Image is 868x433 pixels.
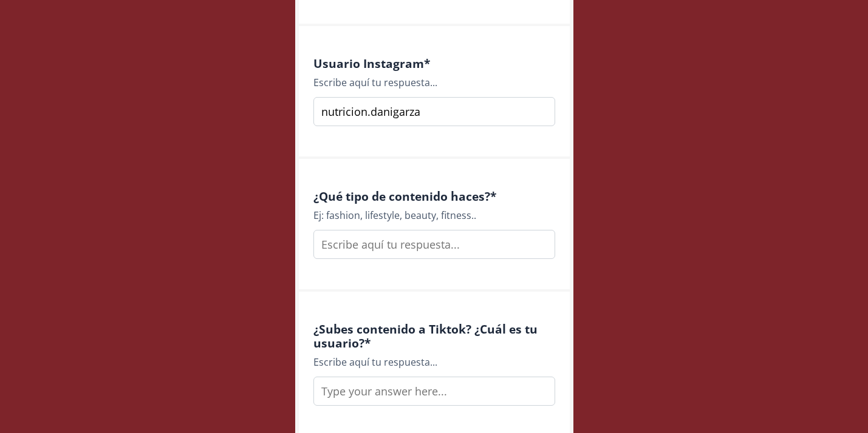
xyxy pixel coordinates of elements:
h4: ¿Qué tipo de contenido haces? * [313,189,555,203]
h4: Usuario Instagram * [313,56,555,70]
div: Escribe aquí tu respuesta... [313,75,555,90]
div: Escribe aquí tu respuesta... [313,355,555,369]
div: Ej: fashion, lifestyle, beauty, fitness.. [313,208,555,223]
input: Escribe aquí tu respuesta... [313,97,555,126]
input: Escribe aquí tu respuesta... [313,230,555,259]
input: Type your answer here... [313,377,555,406]
h4: ¿Subes contenido a Tiktok? ¿Cuál es tu usuario? * [313,322,555,350]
